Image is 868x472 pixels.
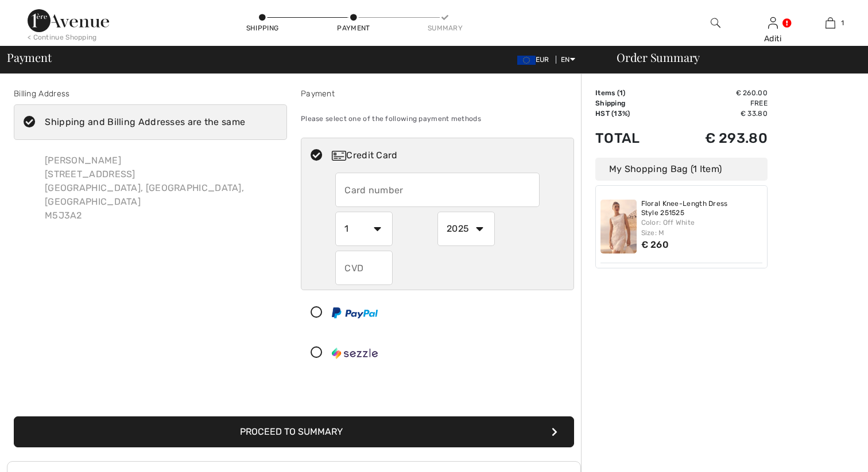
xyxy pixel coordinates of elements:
[595,88,666,98] td: Items ( )
[595,108,666,119] td: HST (13%)
[666,108,768,119] td: € 33.80
[595,158,768,181] div: My Shopping Bag (1 Item)
[666,119,768,158] td: € 293.80
[666,98,768,108] td: Free
[641,200,763,217] a: Floral Knee-Length Dress Style 251525
[301,88,574,100] div: Payment
[28,9,109,32] img: 1ère Avenue
[428,23,462,33] div: Summary
[619,89,623,97] span: 1
[711,16,720,30] img: search the website
[28,32,97,42] div: < Continue Shopping
[45,115,245,129] div: Shipping and Billing Addresses are the same
[641,217,763,238] div: Color: Off White Size: M
[603,52,861,63] div: Order Summary
[336,23,371,33] div: Payment
[332,307,378,318] img: PayPal
[595,119,666,158] td: Total
[826,16,835,30] img: My Bag
[666,88,768,98] td: € 260.00
[768,16,778,30] img: My Info
[561,56,575,64] span: EN
[332,149,566,162] div: Credit Card
[768,17,778,28] a: Sign In
[332,151,346,161] img: Credit Card
[14,88,287,100] div: Billing Address
[301,104,574,133] div: Please select one of the following payment methods
[841,18,844,28] span: 1
[641,239,669,250] span: € 260
[517,56,554,64] span: EUR
[14,416,574,447] button: Proceed to Summary
[7,52,51,63] span: Payment
[745,33,801,45] div: Aditi
[335,251,393,285] input: CVD
[36,145,287,232] div: [PERSON_NAME] [STREET_ADDRESS] [GEOGRAPHIC_DATA], [GEOGRAPHIC_DATA], [GEOGRAPHIC_DATA] M5J3A2
[600,200,637,253] img: Floral Knee-Length Dress Style 251525
[517,56,536,65] img: Euro
[595,98,666,108] td: Shipping
[332,348,378,359] img: Sezzle
[245,23,280,33] div: Shipping
[335,173,540,207] input: Card number
[802,16,858,30] a: 1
